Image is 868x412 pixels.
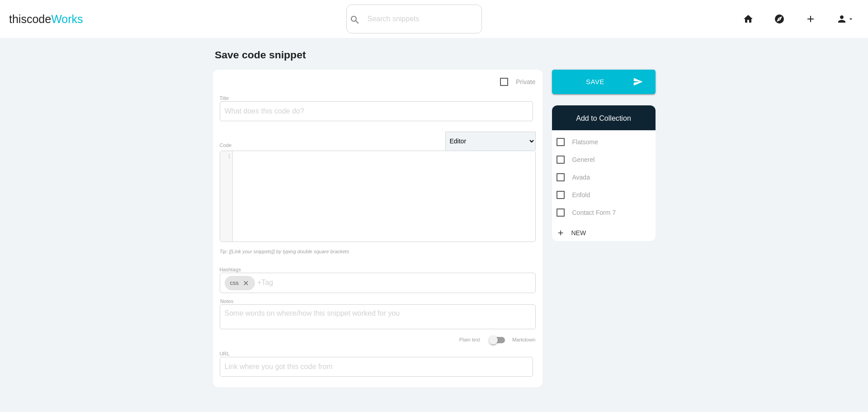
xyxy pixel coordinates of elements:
[220,101,533,121] input: What does this code do?
[805,5,816,33] i: add
[557,137,599,148] span: Flatsome
[220,351,230,356] label: URL
[347,5,363,33] button: search
[633,70,643,94] i: send
[557,172,590,183] span: Avada
[847,5,854,33] i: arrow_drop_down
[557,154,595,166] span: Generel
[220,95,229,101] label: Title
[220,249,349,254] i: Tip: [[Link your snippets]] by typing double square brackets
[257,273,311,292] input: +Tag
[225,276,255,290] div: css
[743,5,754,33] i: home
[459,337,536,342] label: Plain text Markdown
[220,298,233,304] label: Notes
[500,76,536,88] span: Private
[220,153,232,161] div: 1
[363,9,481,28] input: Search snippets
[239,276,250,290] i: close
[552,70,656,94] button: sendSave
[220,357,533,377] input: Link where you got this code from
[220,142,232,148] label: Code
[836,5,847,33] i: person
[557,225,565,241] i: add
[774,5,785,33] i: explore
[9,5,83,33] a: thiscodeWorks
[557,207,616,218] span: Contact Form 7
[557,114,651,123] h6: Add to Collection
[220,267,241,272] label: Hashtags
[557,225,591,241] a: addNew
[215,49,306,61] b: Save code snippet
[557,189,590,201] span: Enfold
[51,13,83,25] span: Works
[349,5,360,34] i: search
